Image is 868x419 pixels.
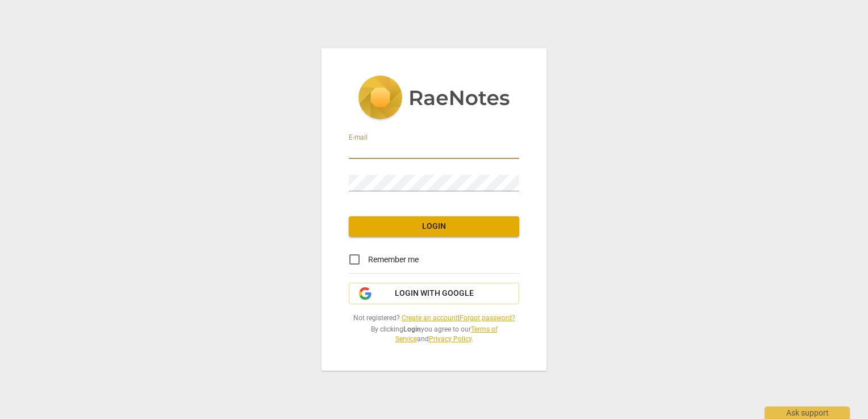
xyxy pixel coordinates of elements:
[358,221,510,232] span: Login
[349,325,519,343] span: By clicking you agree to our and .
[349,135,368,141] label: E-mail
[403,325,421,333] b: Login
[349,216,519,237] button: Login
[395,325,498,343] a: Terms of Service
[460,314,515,322] a: Forgot password?
[349,283,519,304] button: Login with Google
[395,288,474,299] span: Login with Google
[429,335,471,343] a: Privacy Policy
[368,254,419,266] span: Remember me
[349,313,519,323] span: Not registered? |
[765,407,850,419] div: Ask support
[358,76,510,122] img: 5ac2273c67554f335776073100b6d88f.svg
[402,314,458,322] a: Create an account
